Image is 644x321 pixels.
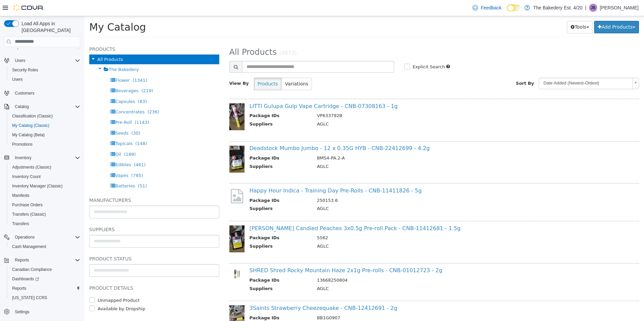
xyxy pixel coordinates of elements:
span: Inventory [12,154,80,162]
span: The Bakedery [25,51,55,56]
span: Settings [15,309,29,315]
span: Security Roles [9,66,80,74]
th: Suppliers [165,105,228,113]
a: Reports [9,284,29,292]
span: Classification (Classic) [12,113,53,119]
span: Washington CCRS [9,294,80,302]
h5: Product Status [5,239,135,247]
span: (1143) [51,104,65,109]
a: Purchase Orders [9,201,45,209]
span: All Products [13,41,39,46]
th: Package IDs [165,181,228,189]
td: BMS4-PA.2-A [228,139,540,147]
span: Operations [12,233,80,241]
span: Reports [9,284,80,292]
a: Happy Hour Indica - Training Day Pre-Rolls - CNB-11411826 - 5g [165,171,337,178]
span: Promotions [12,142,33,147]
img: 150 [145,130,160,156]
a: Settings [12,308,32,316]
button: Operations [1,233,83,242]
th: Suppliers [165,227,228,235]
a: My Catalog (Classic) [9,121,52,130]
span: Transfers [9,220,80,228]
td: AGLC [228,189,540,198]
span: (83) [54,83,63,88]
a: Customers [12,89,37,97]
label: Available by Dropship [12,289,61,296]
a: [US_STATE] CCRS [9,294,50,302]
span: Inventory Count [12,174,41,179]
button: Security Roles [7,65,83,75]
a: Deadstock Mumbo Jumbo - 12 x 0.35G HYB - CNB-22412699 - 4.2g [165,129,346,135]
span: Capsules [31,83,51,88]
span: Oil [31,136,37,141]
h5: Manufacturers [5,180,135,188]
span: (1341) [49,62,63,67]
button: Adjustments (Classic) [7,163,83,172]
button: Catalog [12,103,31,111]
img: 150 [145,87,160,114]
span: Edibles [31,146,47,151]
span: Catalog [12,103,80,111]
span: Inventory Manager (Classic) [12,183,63,189]
span: Customers [15,91,34,96]
a: Transfers (Classic) [9,210,49,218]
button: Tools [483,5,509,17]
small: (4873) [195,34,213,40]
img: 150 [145,289,160,316]
span: (461) [50,146,61,151]
button: Purchase Orders [7,200,83,210]
span: All Products [145,31,193,41]
span: Inventory Manager (Classic) [9,182,80,190]
span: Manifests [9,191,80,200]
h5: Products [5,29,135,37]
a: Users [9,75,25,83]
span: Operations [15,235,35,240]
span: JB [591,4,595,12]
th: Suppliers [165,147,228,155]
button: Users [12,57,28,65]
span: My Catalog (Classic) [12,123,50,128]
button: Canadian Compliance [7,265,83,274]
a: Date Added (Newest-Oldest) [455,62,555,73]
span: Catalog [15,104,29,109]
button: Users [7,75,83,84]
label: Unmapped Product [12,281,56,288]
span: (219) [57,72,69,77]
span: Manifests [12,193,29,198]
span: Beverages [31,72,54,77]
span: Users [12,57,80,65]
span: Cash Management [9,243,80,251]
img: Cova [13,4,44,11]
th: Package IDs [165,218,228,227]
span: [US_STATE] CCRS [12,295,47,300]
span: Concentrates [31,93,60,98]
button: Reports [12,256,32,264]
span: My Catalog [5,5,62,17]
p: [PERSON_NAME] [600,4,639,12]
label: Explicit Search [327,47,361,54]
span: Users [15,58,25,63]
a: SHRED Shred Rocky Mountain Haze 2x1g Pre-rolls - CNB-01012723 - 2g [165,251,358,257]
span: Purchase Orders [9,201,80,209]
a: LITTI Gulupa Gulp Vape Cartridge - CNB-07308163 - 1g [165,87,314,93]
span: Inventory Count [9,173,80,181]
span: My Catalog (Beta) [12,132,45,138]
span: Reports [12,286,26,291]
button: [US_STATE] CCRS [7,293,83,302]
a: Canadian Compliance [9,265,55,274]
input: Dark Mode [507,4,521,11]
span: (30) [47,114,56,119]
span: Seeds [31,114,44,119]
span: Topicals [31,125,48,130]
a: Dashboards [7,274,83,284]
span: Transfers [12,221,29,226]
span: (785) [47,157,59,162]
button: Users [1,56,83,65]
span: (51) [54,167,63,172]
td: VP633792B [228,96,540,105]
span: Settings [12,307,80,316]
img: missing-image.png [145,172,160,188]
span: (148) [51,125,63,130]
span: Flower [31,62,45,67]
